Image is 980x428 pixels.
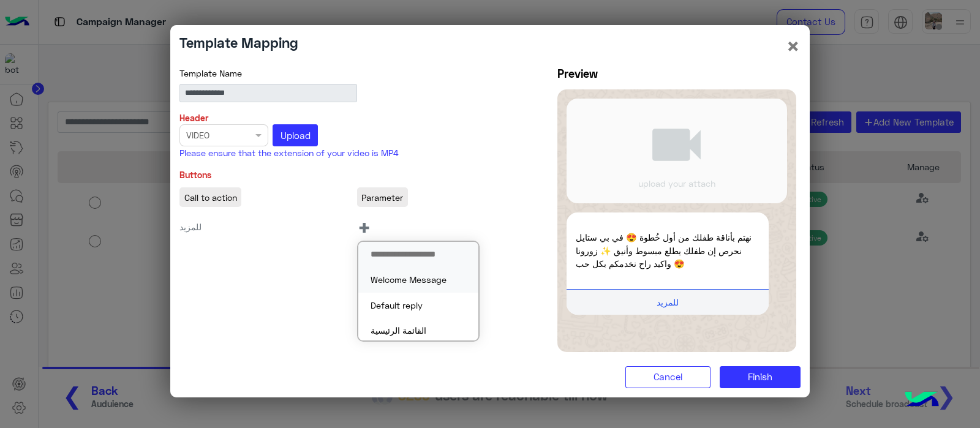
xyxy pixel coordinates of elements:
span: للمزيد [652,297,683,307]
button: Default reply [358,293,478,318]
button: Upload [273,124,318,146]
h5: Preview [557,67,796,81]
label: Template Name [179,67,242,80]
img: wa-template-preview [557,89,796,352]
span: Call to action [179,187,241,207]
p: نهتم بأناقة طفلك من أول خُطوة 😍 في بي ستايل نحرص إن طفلك يطلع مبسوط وأنيق ✨ زورونا واكيد راح نخدم... [576,231,759,270]
button: × [786,34,801,58]
span: videocam [580,113,773,177]
span: + [357,213,371,241]
button: Welcome Message [358,267,478,292]
span: Parameter [357,187,408,207]
span: Upload [281,130,311,141]
button: Cancel [625,366,710,388]
span: Finish [748,371,772,382]
span: للمزيد [179,222,202,232]
div: upload your attach [567,99,787,203]
img: hulul-logo.png [900,379,943,422]
h4: Template Mapping [179,34,298,51]
button: للمزيد [567,289,769,315]
button: Finish [720,366,801,388]
span: Please ensure that the extension of your video is MP4 [179,148,399,158]
p: Buttons [179,168,534,181]
button: القائمة الرئيسية [358,318,478,343]
p: Header [179,111,534,124]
